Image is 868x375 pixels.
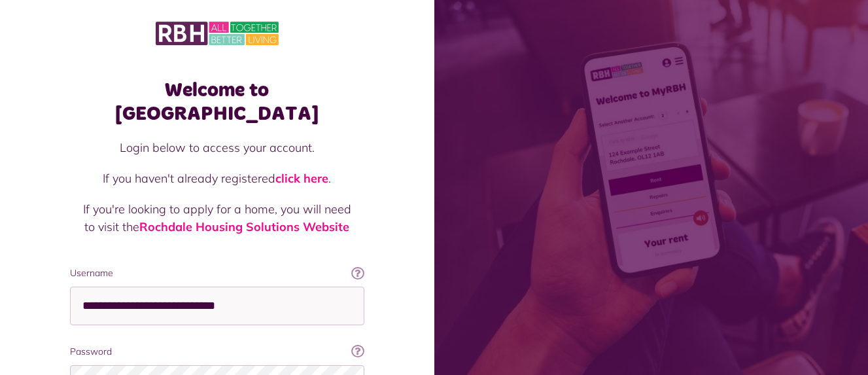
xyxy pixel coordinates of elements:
[70,266,364,280] label: Username
[139,219,349,234] a: Rochdale Housing Solutions Website
[70,79,364,126] h1: Welcome to [GEOGRAPHIC_DATA]
[70,345,364,359] label: Password
[83,200,351,236] p: If you're looking to apply for a home, you will need to visit the
[156,20,279,47] img: MyRBH
[83,139,351,156] p: Login below to access your account.
[275,171,328,186] a: click here
[83,170,351,187] p: If you haven't already registered .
